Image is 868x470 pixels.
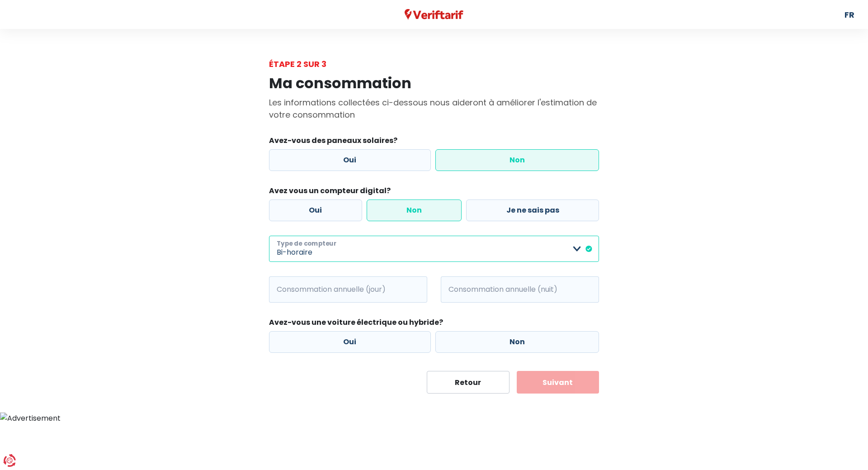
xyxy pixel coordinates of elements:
[427,371,509,394] button: Retour
[517,371,599,394] button: Suivant
[269,317,599,331] legend: Avez-vous une voiture électrique ou hybride?
[367,199,462,221] label: Non
[269,149,431,171] label: Oui
[269,185,599,199] legend: Avez vous un compteur digital?
[441,276,466,303] span: kWh
[269,96,599,121] p: Les informations collectées ci-dessous nous aideront à améliorer l'estimation de votre consommation
[269,276,294,303] span: kWh
[435,149,599,171] label: Non
[269,75,599,92] h1: Ma consommation
[405,9,464,20] img: Veriftarif logo
[466,199,599,221] label: Je ne sais pas
[435,331,599,353] label: Non
[269,331,431,353] label: Oui
[269,135,599,149] legend: Avez-vous des paneaux solaires?
[269,199,362,221] label: Oui
[269,58,599,70] div: Étape 2 sur 3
